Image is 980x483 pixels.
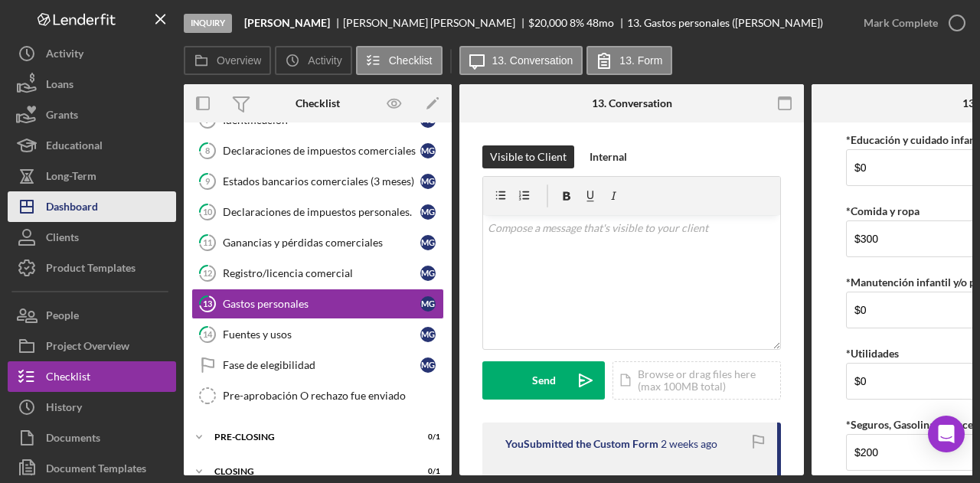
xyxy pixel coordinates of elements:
[8,38,176,69] button: Activity
[8,130,176,161] a: Educational
[420,296,436,312] div: M G
[46,392,82,426] div: History
[532,361,556,400] div: Send
[46,100,78,134] div: Grants
[203,299,212,308] tspan: 13
[8,423,176,453] button: Documents
[191,227,444,258] a: 11Ganancias y pérdidas comercialesMG
[8,392,176,423] button: History
[592,97,672,109] div: 13. Conversation
[205,145,210,155] tspan: 8
[205,115,211,125] tspan: 7
[203,268,212,278] tspan: 12
[8,361,176,392] button: Checklist
[356,46,443,75] button: Checklist
[223,328,420,341] div: Fuentes y usos
[244,17,330,29] b: [PERSON_NAME]
[191,135,444,166] a: 8Declaraciones de impuestos comercialesMG
[223,175,420,188] div: Estados bancarios comerciales (3 meses)
[223,267,420,279] div: Registro/licencia comercial
[223,359,420,371] div: Fase de elegibilidad
[203,237,212,247] tspan: 11
[8,191,176,222] button: Dashboard
[8,100,176,130] button: Grants
[203,207,213,217] tspan: 10
[590,145,627,168] div: Internal
[343,17,528,29] div: [PERSON_NAME] [PERSON_NAME]
[846,204,920,217] label: *Comida y ropa
[8,300,176,331] a: People
[214,467,402,476] div: Closing
[46,361,90,396] div: Checklist
[420,357,436,373] div: M G
[492,54,573,67] label: 13. Conversation
[482,145,574,168] button: Visible to Client
[296,97,340,109] div: Checklist
[308,54,341,67] label: Activity
[582,145,635,168] button: Internal
[184,14,232,33] div: Inquiry
[191,350,444,380] a: Fase de elegibilidadMG
[586,17,614,29] div: 48 mo
[205,176,211,186] tspan: 9
[191,289,444,319] a: 13Gastos personalesMG
[223,206,420,218] div: Declaraciones de impuestos personales.
[420,327,436,342] div: M G
[8,161,176,191] button: Long-Term
[214,432,402,442] div: Pre-Closing
[46,331,129,365] div: Project Overview
[275,46,351,75] button: Activity
[627,17,823,29] div: 13. Gastos personales ([PERSON_NAME])
[389,54,433,67] label: Checklist
[8,253,176,283] button: Product Templates
[928,416,965,452] div: Open Intercom Messenger
[586,46,672,75] button: 13. Form
[191,197,444,227] a: 10Declaraciones de impuestos personales.MG
[8,331,176,361] a: Project Overview
[8,69,176,100] button: Loans
[848,8,972,38] button: Mark Complete
[420,143,436,158] div: M G
[46,423,100,457] div: Documents
[420,204,436,220] div: M G
[46,161,96,195] div: Long-Term
[223,390,443,402] div: Pre-aprobación O rechazo fue enviado
[184,46,271,75] button: Overview
[46,69,73,103] div: Loans
[846,347,899,360] label: *Utilidades
[191,258,444,289] a: 12Registro/licencia comercialMG
[46,300,79,335] div: People
[46,253,136,287] div: Product Templates
[864,8,938,38] div: Mark Complete
[619,54,662,67] label: 13. Form
[223,145,420,157] div: Declaraciones de impuestos comerciales
[191,380,444,411] a: Pre-aprobación O rechazo fue enviado
[482,361,605,400] button: Send
[191,319,444,350] a: 14Fuentes y usosMG
[413,467,440,476] div: 0 / 1
[420,266,436,281] div: M G
[46,222,79,256] div: Clients
[420,235,436,250] div: M G
[8,222,176,253] button: Clients
[46,130,103,165] div: Educational
[46,191,98,226] div: Dashboard
[420,174,436,189] div: M G
[528,16,567,29] span: $20,000
[46,38,83,73] div: Activity
[490,145,567,168] div: Visible to Client
[505,438,658,450] div: You Submitted the Custom Form
[223,237,420,249] div: Ganancias y pérdidas comerciales
[661,438,717,450] time: 2025-09-04 18:11
[570,17,584,29] div: 8 %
